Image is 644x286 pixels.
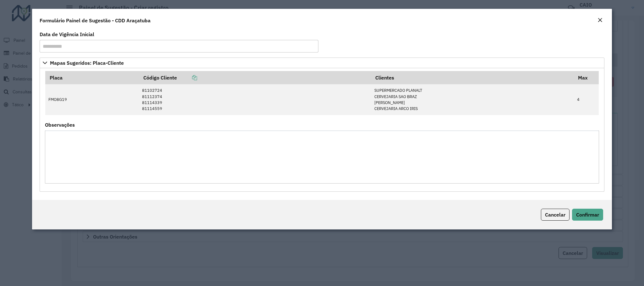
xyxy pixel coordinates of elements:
span: Cancelar [545,212,565,218]
em: Fechar [597,18,603,23]
a: Copiar [177,74,197,81]
th: Código Cliente [139,71,371,84]
h4: Formulário Painel de Sugestão - CDD Araçatuba [40,17,151,24]
td: SUPERMERCADO PLANALT CERVEJARIA SAO BRAZ [PERSON_NAME] CERVEJARIA ARCO IRIS [371,84,574,115]
td: FMO8G19 [45,84,139,115]
button: Close [596,16,604,25]
a: Mapas Sugeridos: Placa-Cliente [40,58,604,68]
th: Placa [45,71,139,84]
label: Data de Vigência Inicial [40,30,94,38]
span: Confirmar [576,212,599,218]
button: Cancelar [541,209,570,221]
span: Mapas Sugeridos: Placa-Cliente [50,60,124,65]
th: Max [574,71,599,84]
div: Mapas Sugeridos: Placa-Cliente [40,68,604,192]
td: 81102724 81112374 81114339 81114559 [139,84,371,115]
label: Observações [45,121,75,129]
button: Confirmar [572,209,603,221]
th: Clientes [371,71,574,84]
td: 4 [574,84,599,115]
